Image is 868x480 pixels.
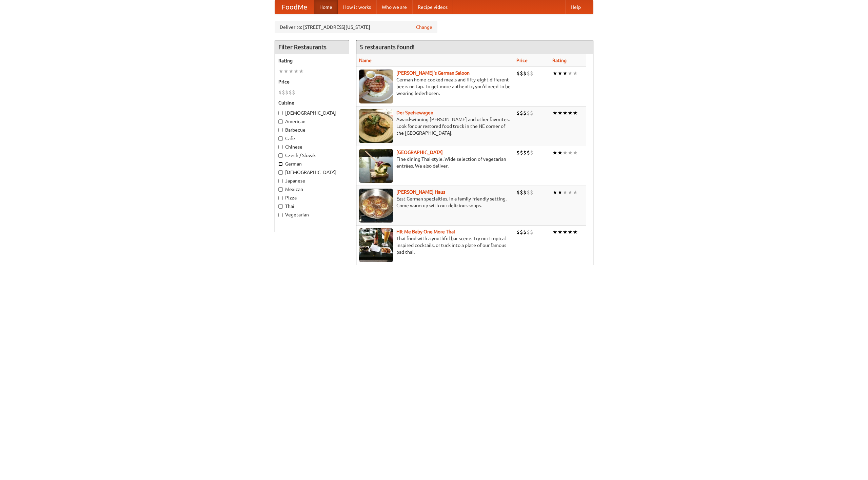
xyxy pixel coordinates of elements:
li: $ [520,228,523,236]
li: $ [292,89,295,96]
a: Change [416,24,432,31]
li: ★ [552,109,557,117]
input: Pizza [278,196,283,200]
li: ★ [557,109,563,117]
img: babythai.jpg [359,228,393,262]
li: $ [520,189,523,196]
li: ★ [573,149,578,156]
li: ★ [557,228,563,236]
li: $ [530,228,533,236]
input: Cafe [278,136,283,141]
a: Name [359,58,372,63]
li: $ [516,228,520,236]
a: Recipe videos [412,0,453,14]
input: Chinese [278,145,283,149]
li: $ [530,70,533,77]
a: Hit Me Baby One More Thai [396,229,455,234]
label: Cafe [278,135,346,142]
a: Home [314,0,338,14]
li: ★ [557,189,563,196]
p: Award-winning [PERSON_NAME] and other favorites. Look for our restored food truck in the NE corne... [359,116,511,136]
label: Barbecue [278,127,346,133]
li: ★ [283,68,289,75]
li: $ [523,70,527,77]
li: $ [530,189,533,196]
li: ★ [573,109,578,117]
li: ★ [573,70,578,77]
a: [PERSON_NAME]'s German Saloon [396,70,470,76]
label: [DEMOGRAPHIC_DATA] [278,110,346,116]
li: $ [278,89,282,96]
li: ★ [557,70,563,77]
p: Fine dining Thai-style. Wide selection of vegetarian entrées. We also deliver. [359,156,511,169]
li: $ [285,89,289,96]
a: Help [565,0,586,14]
p: German home-cooked meals and fifty-eight different beers on tap. To get more authentic, you'd nee... [359,76,511,97]
img: esthers.jpg [359,70,393,103]
p: East German specialties, in a family-friendly setting. Come warm up with our delicious soups. [359,195,511,209]
a: Rating [552,58,567,63]
li: ★ [552,189,557,196]
label: Thai [278,203,346,210]
li: ★ [563,189,568,196]
img: kohlhaus.jpg [359,189,393,223]
li: $ [523,228,527,236]
a: How it works [338,0,376,14]
li: $ [527,70,530,77]
input: Vegetarian [278,213,283,217]
li: ★ [557,149,563,156]
li: ★ [299,68,304,75]
li: ★ [568,228,573,236]
li: ★ [563,70,568,77]
li: ★ [552,228,557,236]
li: ★ [294,68,299,75]
input: German [278,162,283,166]
input: American [278,119,283,124]
ng-pluralize: 5 restaurants found! [360,44,415,50]
input: [DEMOGRAPHIC_DATA] [278,170,283,175]
a: [GEOGRAPHIC_DATA] [396,150,443,155]
li: ★ [568,149,573,156]
a: [PERSON_NAME] Haus [396,189,445,195]
li: $ [523,189,527,196]
img: satay.jpg [359,149,393,183]
input: Japanese [278,179,283,183]
li: $ [516,149,520,156]
li: ★ [563,109,568,117]
h5: Rating [278,57,346,64]
li: $ [527,228,530,236]
input: [DEMOGRAPHIC_DATA] [278,111,283,115]
li: ★ [278,68,283,75]
div: Deliver to: [STREET_ADDRESS][US_STATE] [275,21,437,33]
li: $ [527,149,530,156]
li: ★ [573,228,578,236]
li: ★ [568,70,573,77]
label: Czech / Slovak [278,152,346,159]
input: Czech / Slovak [278,153,283,158]
li: $ [520,109,523,117]
label: Mexican [278,186,346,193]
li: $ [516,109,520,117]
li: ★ [289,68,294,75]
li: $ [523,149,527,156]
label: German [278,160,346,167]
img: speisewagen.jpg [359,109,393,143]
b: Der Speisewagen [396,110,433,115]
li: ★ [573,189,578,196]
a: FoodMe [275,0,314,14]
li: $ [527,109,530,117]
p: Thai food with a youthful bar scene. Try our tropical inspired cocktails, or tuck into a plate of... [359,235,511,255]
li: $ [523,109,527,117]
label: Vegetarian [278,211,346,218]
li: $ [530,149,533,156]
li: $ [520,70,523,77]
input: Mexican [278,187,283,192]
li: $ [516,70,520,77]
li: ★ [568,189,573,196]
li: $ [289,89,292,96]
li: ★ [552,70,557,77]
